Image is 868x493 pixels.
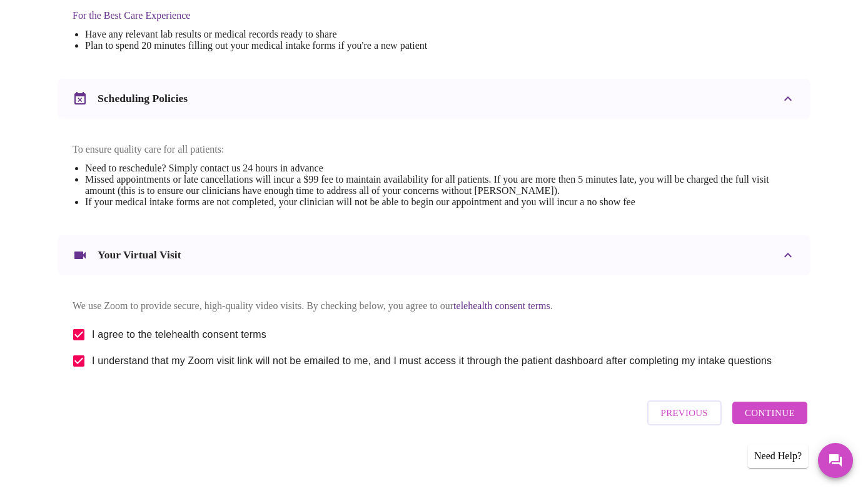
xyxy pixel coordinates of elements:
span: I understand that my Zoom visit link will not be emailed to me, and I must access it through the ... [92,353,772,368]
h3: Your Virtual Visit [98,248,181,262]
li: Missed appointments or late cancellations will incur a $99 fee to maintain availability for all p... [85,174,795,196]
button: Continue [732,402,807,424]
div: Scheduling Policies [58,79,810,119]
span: Previous [661,405,708,421]
p: To ensure quality care for all patients: [73,144,795,155]
button: Messages [818,443,853,478]
li: Need to reschedule? Simply contact us 24 hours in advance [85,163,795,174]
span: Continue [745,405,795,421]
li: If your medical intake forms are not completed, your clinician will not be able to begin our appo... [85,196,795,208]
div: Your Virtual Visit [58,235,810,275]
p: We use Zoom to provide secure, high-quality video visits. By checking below, you agree to our . [73,300,795,312]
div: Need Help? [748,444,808,468]
button: Previous [647,400,722,425]
li: Have any relevant lab results or medical records ready to share [85,29,550,40]
h4: For the Best Care Experience [73,10,550,21]
span: I agree to the telehealth consent terms [92,327,266,342]
a: telehealth consent terms [453,300,550,311]
h3: Scheduling Policies [98,92,188,105]
li: Plan to spend 20 minutes filling out your medical intake forms if you're a new patient [85,40,550,51]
